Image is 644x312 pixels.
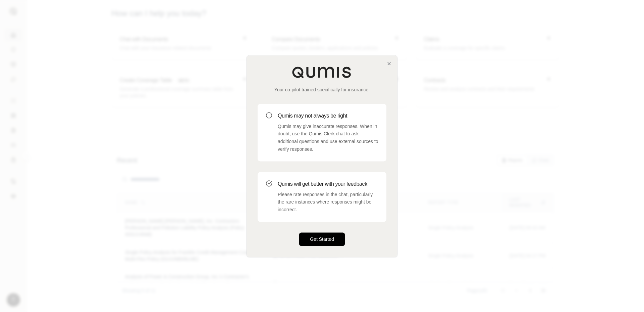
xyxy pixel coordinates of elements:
[278,191,378,214] p: Please rate responses in the chat, particularly the rare instances where responses might be incor...
[278,180,378,188] h3: Qumis will get better with your feedback
[258,86,386,93] p: Your co-pilot trained specifically for insurance.
[292,66,352,78] img: Qumis Logo
[278,112,378,120] h3: Qumis may not always be right
[299,232,345,246] button: Get Started
[278,123,378,153] p: Qumis may give inaccurate responses. When in doubt, use the Qumis Clerk chat to ask additional qu...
